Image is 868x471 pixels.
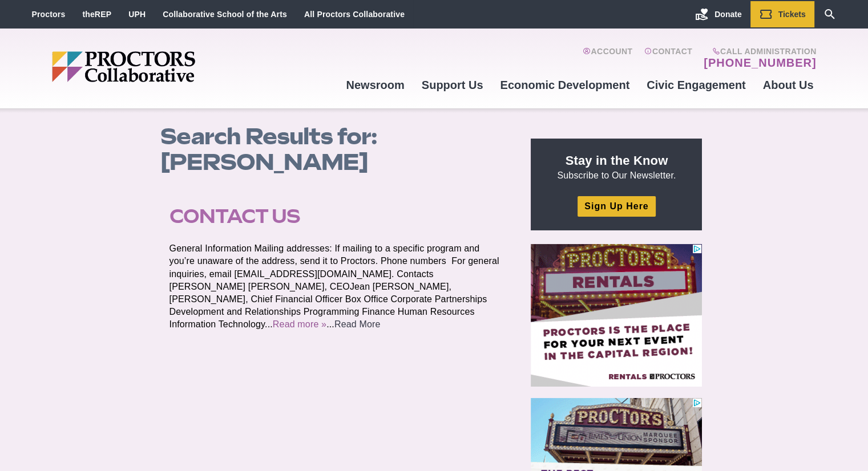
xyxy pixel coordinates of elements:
a: About Us [754,70,822,100]
a: Search [814,1,845,27]
a: Donate [687,1,750,27]
a: UPH [128,10,146,19]
a: Contact Us [169,205,300,228]
h1: [PERSON_NAME] [160,124,519,175]
a: Support Us [413,70,492,100]
span: Donate [714,10,741,19]
a: Collaborative School of the Arts [163,10,287,19]
a: Sign Up Here [578,196,655,216]
a: Civic Engagement [638,70,754,100]
strong: Stay in the Know [566,153,668,168]
a: Proctors [32,10,66,19]
p: General Information Mailing addresses: If mailing to a specific program and you’re unaware of the... [169,242,505,331]
a: Account [583,47,632,70]
a: Economic Development [492,70,639,100]
a: [PHONE_NUMBER] [704,56,816,70]
a: Read more » [273,319,326,329]
a: Tickets [750,1,814,27]
span: Tickets [778,10,806,19]
a: theREP [82,10,111,19]
a: Newsroom [337,70,413,100]
img: Proctors logo [52,51,283,82]
a: Contact [644,47,692,70]
iframe: Advertisement [531,244,702,387]
span: Call Administration [700,47,816,56]
a: All Proctors Collaborative [304,10,405,19]
span: Search Results for: [160,123,377,150]
p: Subscribe to Our Newsletter. [544,152,688,182]
a: Read More [334,319,381,329]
